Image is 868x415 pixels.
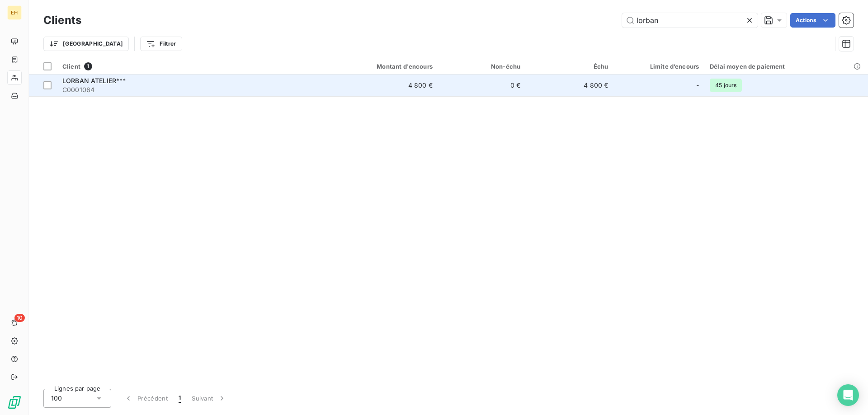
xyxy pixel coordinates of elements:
[526,75,613,96] td: 4 800 €
[622,13,758,28] input: Rechercher
[179,394,181,403] span: 1
[710,63,863,70] div: Délai moyen de paiement
[443,63,520,70] div: Non-échu
[118,389,173,408] button: Précédent
[173,389,186,408] button: 1
[62,77,126,84] span: LORBAN ATELIER***
[438,75,526,96] td: 0 €
[62,85,315,94] span: C0001064
[43,37,129,51] button: [GEOGRAPHIC_DATA]
[14,314,25,322] span: 10
[140,37,182,51] button: Filtrer
[837,384,859,406] div: Open Intercom Messenger
[696,81,699,90] span: -
[84,62,92,70] span: 1
[790,13,835,28] button: Actions
[43,12,81,28] h3: Clients
[531,63,608,70] div: Échu
[7,5,22,20] div: EH
[321,75,438,96] td: 4 800 €
[7,395,22,410] img: Logo LeanPay
[62,63,80,70] span: Client
[186,389,232,408] button: Suivant
[51,394,62,403] span: 100
[710,79,742,92] span: 45 jours
[326,63,433,70] div: Montant d'encours
[619,63,699,70] div: Limite d’encours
